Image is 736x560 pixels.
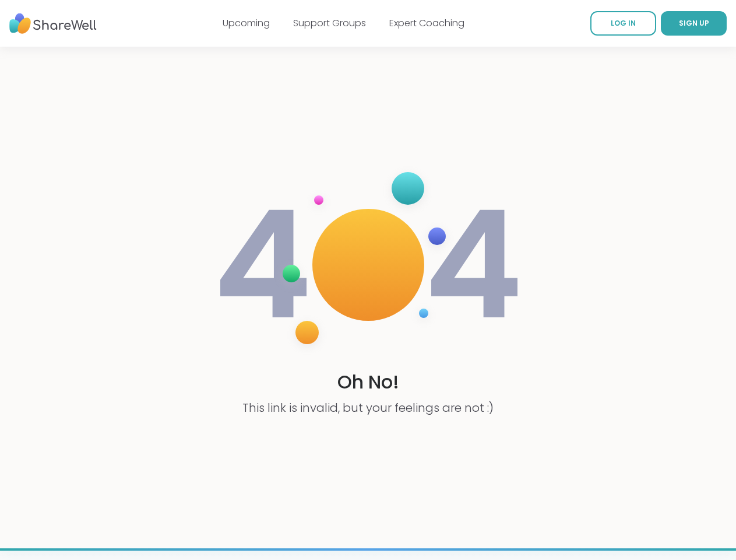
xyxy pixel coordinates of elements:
[242,400,494,416] p: This link is invalid, but your feelings are not :)
[389,16,464,30] a: Expert Coaching
[223,16,270,30] a: Upcoming
[590,11,656,36] a: LOG IN
[213,160,523,369] img: 404
[661,11,727,36] a: SIGN UP
[611,18,636,28] span: LOG IN
[337,369,399,395] h1: Oh No!
[293,16,366,30] a: Support Groups
[679,18,709,28] span: SIGN UP
[9,8,97,40] img: ShareWell Nav Logo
